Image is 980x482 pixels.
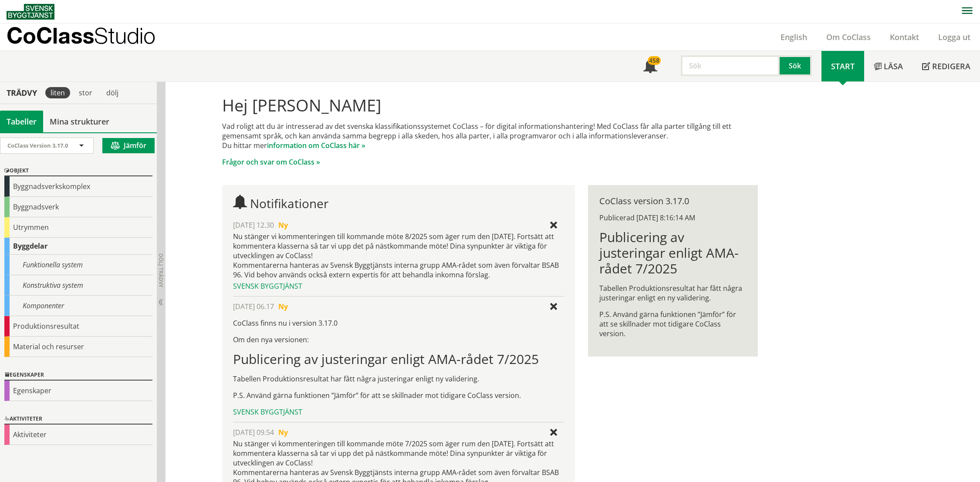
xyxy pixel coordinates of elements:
[4,337,152,357] div: Material och resurser
[233,374,564,384] p: Tabellen Produktionsresultat har fått några justeringar enligt ny validering.
[233,351,564,367] h1: Publicering av justeringar enligt AMA-rådet 7/2025
[643,60,657,74] span: Notifikationer
[233,302,274,311] span: [DATE] 06.17
[222,95,757,115] h1: Hej [PERSON_NAME]
[4,217,152,238] div: Utrymmen
[102,138,155,153] button: Jämför
[4,370,152,381] div: Egenskaper
[2,88,42,98] div: Trädvy
[233,335,564,344] p: Om den nya versionen:
[831,61,855,71] span: Start
[278,428,288,437] span: Ny
[7,24,174,51] a: CoClassStudio
[932,61,970,71] span: Redigera
[4,166,152,176] div: Objekt
[43,111,116,132] a: Mina strukturer
[94,23,155,48] span: Studio
[4,176,152,197] div: Byggnadsverkskomplex
[634,51,667,81] a: 458
[599,213,746,222] div: Publicerad [DATE] 8:16:14 AM
[157,253,165,287] span: Dölj trädvy
[4,414,152,425] div: Aktiviteter
[7,30,155,40] p: CoClass
[864,51,912,81] a: Läsa
[233,391,564,400] p: P.S. Använd gärna funktionen ”Jämför” för att se skillnader mot tidigare CoClass version.
[278,220,288,230] span: Ny
[278,302,288,311] span: Ny
[233,407,564,417] div: Svensk Byggtjänst
[74,87,98,98] div: stor
[7,142,68,149] span: CoClass Version 3.17.0
[780,55,812,76] button: Sök
[45,87,70,98] div: liten
[233,220,274,230] span: [DATE] 12.30
[267,141,365,150] a: information om CoClass här »
[222,121,757,150] p: Vad roligt att du är intresserad av det svenska klassifikationssystemet CoClass – för digital inf...
[4,316,152,337] div: Produktionsresultat
[599,283,746,303] p: Tabellen Produktionsresultat har fått några justeringar enligt en ny validering.
[4,425,152,445] div: Aktiviteter
[884,61,903,71] span: Läsa
[929,32,980,42] a: Logga ut
[4,296,152,316] div: Komponenter
[817,32,880,42] a: Om CoClass
[880,32,929,42] a: Kontakt
[101,87,124,98] div: dölj
[233,428,274,437] span: [DATE] 09.54
[4,255,152,275] div: Funktionella system
[912,51,980,81] a: Redigera
[4,381,152,401] div: Egenskaper
[233,281,564,291] div: Svensk Byggtjänst
[599,310,746,338] p: P.S. Använd gärna funktionen ”Jämför” för att se skillnader mot tidigare CoClass version.
[648,56,661,65] div: 458
[233,318,564,328] p: CoClass finns nu i version 3.17.0
[681,55,780,76] input: Sök
[233,232,564,280] div: Nu stänger vi kommenteringen till kommande möte 8/2025 som äger rum den [DATE]. Fortsätt att komm...
[599,196,746,206] div: CoClass version 3.17.0
[250,195,328,212] span: Notifikationer
[4,238,152,255] div: Byggdelar
[771,32,817,42] a: English
[7,4,54,20] img: Svensk Byggtjänst
[222,157,320,167] a: Frågor och svar om CoClass »
[599,229,746,276] h1: Publicering av justeringar enligt AMA-rådet 7/2025
[4,275,152,296] div: Konstruktiva system
[821,51,864,81] a: Start
[4,197,152,217] div: Byggnadsverk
